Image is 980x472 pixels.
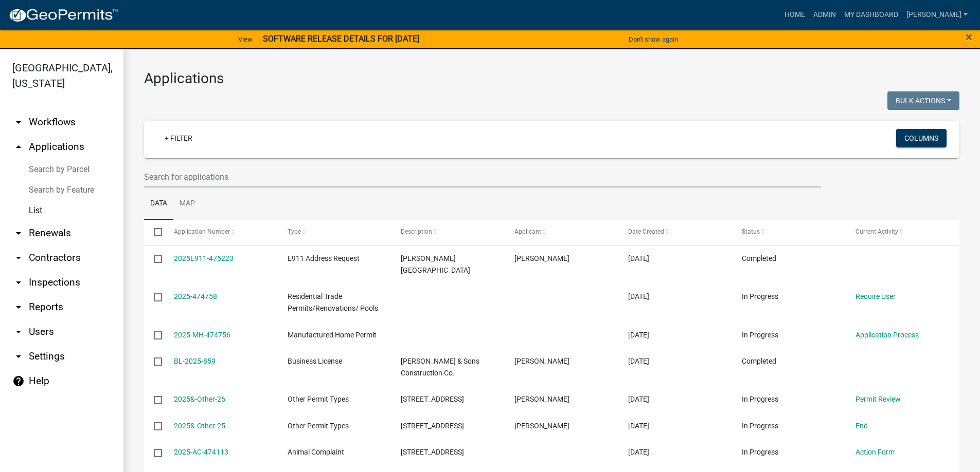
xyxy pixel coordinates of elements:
span: Type [288,228,301,235]
button: Bulk Actions [887,91,959,110]
a: View [234,31,257,48]
a: Application Process [856,331,919,339]
span: Current Activity [856,228,898,235]
span: Status [742,228,760,235]
a: Permit Review [856,395,901,403]
span: 09/07/2025 [628,331,649,339]
span: Tammie [514,395,569,403]
a: 2025-474758 [174,292,217,300]
span: Completed [742,357,776,365]
span: Description [401,228,432,235]
span: Manufactured Home Permit [288,331,377,339]
span: In Progress [742,422,778,430]
span: Residential Trade Permits/Renovations/ Pools [288,292,378,312]
a: Home [780,5,809,25]
span: Animal Complaint [288,448,344,456]
datatable-header-cell: Description [391,220,505,244]
button: Don't show again [625,31,682,48]
span: 09/05/2025 [628,395,649,403]
i: arrow_drop_down [12,326,25,338]
a: 2025-MH-474756 [174,331,230,339]
a: 2025-AC-474113 [174,448,228,456]
datatable-header-cell: Type [277,220,391,244]
a: BL-2025-859 [174,357,216,365]
a: Data [144,187,173,220]
a: [PERSON_NAME] [902,5,972,25]
span: 640 GA HWY 128 [401,395,464,403]
span: Completed [742,254,776,262]
span: In Progress [742,292,778,300]
h3: Applications [144,70,959,87]
span: WESLEY CHAPEL RD [401,254,470,274]
span: Vernon Smith & Sons Construction Co. [401,357,479,377]
span: Anonymous&203 Wellington Way [401,448,464,456]
span: E911 Address Request [288,254,360,262]
input: Search for applications [144,166,821,187]
strong: SOFTWARE RELEASE DETAILS FOR [DATE] [263,34,419,44]
a: End [856,422,868,430]
i: arrow_drop_down [12,301,25,313]
span: Vernon Smith [514,357,569,365]
i: arrow_drop_down [12,276,25,289]
span: Date Created [628,228,664,235]
datatable-header-cell: Current Activity [846,220,959,244]
i: arrow_drop_down [12,252,25,264]
span: 09/08/2025 [628,254,649,262]
datatable-header-cell: Applicant [505,220,618,244]
datatable-header-cell: Date Created [618,220,732,244]
a: 2025E911-475223 [174,254,234,262]
span: Application Number [174,228,230,235]
a: Require User [856,292,896,300]
i: arrow_drop_up [12,141,25,153]
span: 09/05/2025 [628,357,649,365]
a: Admin [809,5,840,25]
span: × [966,30,972,44]
a: 2025&-Other-26 [174,395,225,403]
i: arrow_drop_down [12,227,25,239]
a: 2025&-Other-25 [174,422,225,430]
span: In Progress [742,448,778,456]
span: 260 DEERWOOD CIR [401,422,464,430]
span: In Progress [742,331,778,339]
button: Columns [896,129,947,147]
button: Close [966,31,972,43]
a: Map [173,187,201,220]
span: Other Permit Types [288,395,349,403]
span: Other Permit Types [288,422,349,430]
span: Applicant [514,228,541,235]
span: In Progress [742,395,778,403]
a: My Dashboard [840,5,902,25]
datatable-header-cell: Application Number [164,220,277,244]
span: 09/07/2025 [628,292,649,300]
i: arrow_drop_down [12,350,25,363]
span: Business License [288,357,342,365]
datatable-header-cell: Status [732,220,846,244]
span: Luis Torres [514,254,569,262]
span: 09/05/2025 [628,448,649,456]
a: + Filter [156,129,201,147]
a: Action Form [856,448,895,456]
span: Tammie [514,422,569,430]
datatable-header-cell: Select [144,220,164,244]
i: help [12,375,25,387]
i: arrow_drop_down [12,116,25,128]
span: 09/05/2025 [628,422,649,430]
